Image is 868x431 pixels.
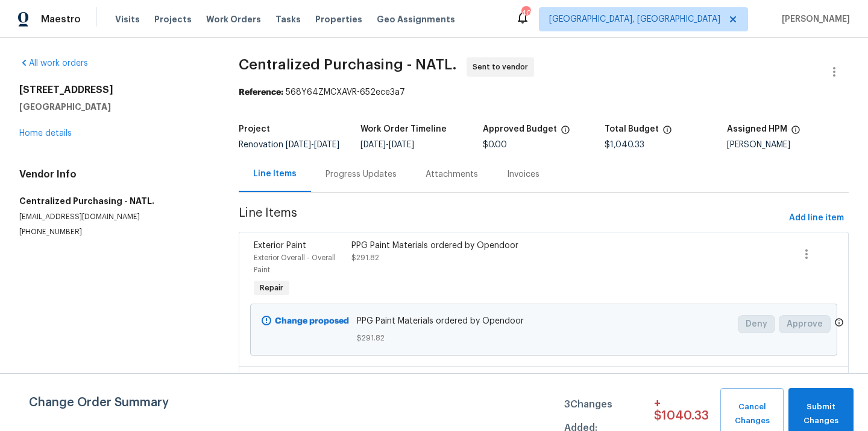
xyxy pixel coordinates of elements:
h5: Approved Budget [483,125,557,133]
h5: Assigned HPM [727,125,787,133]
span: Exterior Paint [254,241,306,250]
span: Sent to vendor [473,61,533,73]
span: $291.82 [357,332,731,344]
h5: Centralized Purchasing - NATL. [19,195,210,207]
span: Tasks [275,15,301,24]
span: Geo Assignments [377,13,455,25]
h4: Vendor Info [19,168,210,180]
div: PPG Paint Materials ordered by Opendoor [351,240,589,252]
span: Exterior Overall - Overall Paint [254,254,336,273]
span: [PERSON_NAME] [777,13,850,25]
a: Home details [19,129,72,138]
span: Visits [115,13,140,25]
span: PPG Paint Materials ordered by Opendoor [357,315,731,327]
div: Progress Updates [325,168,397,180]
span: - [286,141,339,149]
div: Line Items [253,168,297,180]
span: Submit Changes [794,400,848,428]
b: Change proposed [275,317,349,325]
span: Maestro [41,13,81,25]
div: 40 [521,7,530,19]
span: The total cost of line items that have been proposed by Opendoor. This sum includes line items th... [662,125,672,141]
span: [DATE] [389,141,414,149]
span: The total cost of line items that have been approved by both Opendoor and the Trade Partner. This... [561,125,570,141]
div: Invoices [507,168,539,180]
span: $291.82 [351,254,379,261]
span: $0.00 [483,141,507,149]
span: $1,040.33 [605,141,644,149]
button: Add line item [784,207,849,229]
span: Cancel Changes [726,400,778,428]
h5: [GEOGRAPHIC_DATA] [19,101,210,113]
b: Reference: [239,88,283,97]
span: Properties [315,13,362,25]
h5: Project [239,125,270,133]
span: - [360,141,414,149]
span: [DATE] [360,141,386,149]
p: [EMAIL_ADDRESS][DOMAIN_NAME] [19,212,210,222]
h5: Work Order Timeline [360,125,447,133]
span: Line Items [239,207,784,229]
h2: [STREET_ADDRESS] [19,84,210,96]
span: Projects [154,13,192,25]
a: All work orders [19,59,88,68]
h5: Total Budget [605,125,659,133]
p: [PHONE_NUMBER] [19,227,210,237]
span: Add line item [789,211,844,226]
button: Approve [779,315,831,333]
span: Repair [255,282,288,294]
span: Work Orders [206,13,261,25]
span: [GEOGRAPHIC_DATA], [GEOGRAPHIC_DATA] [549,13,720,25]
div: Attachments [426,168,478,180]
button: Deny [738,315,775,333]
span: [DATE] [314,141,339,149]
span: Only a market manager or an area construction manager can approve [834,318,844,330]
span: Renovation [239,141,339,149]
div: [PERSON_NAME] [727,141,849,149]
span: [DATE] [286,141,311,149]
div: 568Y64ZMCXAVR-652ece3a7 [239,86,849,98]
span: Centralized Purchasing - NATL. [239,57,457,72]
span: The hpm assigned to this work order. [791,125,800,141]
